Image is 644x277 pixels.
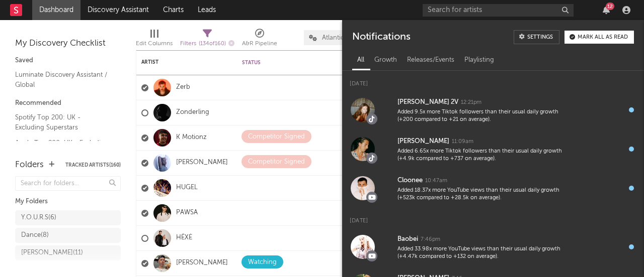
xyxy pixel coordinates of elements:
[180,25,234,54] div: Filters(134 of 160)
[397,245,575,261] div: Added 33.98x more YouTube views than their usual daily growth (+4.47k compared to +132 on average).
[603,6,610,14] button: 12
[397,96,458,108] div: [PERSON_NAME] 2V
[322,35,374,41] span: Atlantic UK A&R Pipeline
[402,52,459,69] div: Releases/Events
[342,129,644,169] a: [PERSON_NAME]11:09amAdded 6.65x more Tiktok followers than their usual daily growth (+4.9k compar...
[578,35,628,40] div: Mark all as read
[15,196,121,208] div: My Folders
[397,135,449,148] div: [PERSON_NAME]
[425,177,447,185] div: 10:47am
[199,41,226,47] span: ( 134 of 160 )
[15,55,121,67] div: Saved
[397,175,423,187] div: Cloonee
[15,137,111,158] a: Apple Top 200: UK - Excluding Superstars
[15,228,121,243] a: Dance(8)
[176,209,198,217] a: PAWSA
[514,30,559,44] a: Settings
[21,247,83,259] div: [PERSON_NAME] ( 11 )
[342,227,644,266] a: Baobei7:46pmAdded 33.98x more YouTube views than their usual daily growth (+4.47k compared to +13...
[242,25,277,54] div: A&R Pipeline
[15,69,111,90] a: Luminate Discovery Assistant / Global
[421,236,440,243] div: 7:46pm
[461,99,481,106] div: 12:21pm
[342,208,644,227] div: [DATE]
[397,187,575,202] div: Added 18.37x more YouTube views than their usual daily growth (+523k compared to +28.5k on average).
[15,112,111,132] a: Spotify Top 200: UK - Excluding Superstars
[423,4,574,17] input: Search for artists
[342,90,644,129] a: [PERSON_NAME] 2V12:21pmAdded 9.5x more Tiktok followers than their usual daily growth (+200 compa...
[248,156,305,168] div: Competitor Signed
[369,52,402,69] div: Growth
[452,138,473,146] div: 11:09am
[248,256,277,268] div: Watching
[242,38,277,50] div: A&R Pipeline
[176,184,198,192] a: HUGEL
[15,159,44,171] div: Folders
[176,159,228,167] a: [PERSON_NAME]
[242,60,307,66] div: Status
[180,38,234,50] div: Filters
[397,233,418,245] div: Baobei
[21,212,56,224] div: Y.O.U.R.S ( 6 )
[141,59,217,65] div: Artist
[352,30,410,44] div: Notifications
[176,259,228,267] a: [PERSON_NAME]
[136,25,173,54] div: Edit Columns
[15,97,121,109] div: Recommended
[459,52,499,69] div: Playlisting
[176,83,190,92] a: Zerb
[15,245,121,260] a: [PERSON_NAME](11)
[176,108,209,117] a: Zonderling
[527,35,553,40] div: Settings
[65,163,121,168] button: Tracked Artists(160)
[15,176,121,191] input: Search for folders...
[565,31,634,44] button: Mark all as read
[342,169,644,208] a: Cloonee10:47amAdded 18.37x more YouTube views than their usual daily growth (+523k compared to +2...
[342,71,644,90] div: [DATE]
[21,229,49,241] div: Dance ( 8 )
[15,210,121,225] a: Y.O.U.R.S(6)
[397,148,575,163] div: Added 6.65x more Tiktok followers than their usual daily growth (+4.9k compared to +737 on average).
[248,131,305,143] div: Competitor Signed
[352,52,369,69] div: All
[136,38,173,50] div: Edit Columns
[176,133,207,142] a: K Motionz
[15,38,121,50] div: My Discovery Checklist
[397,108,575,124] div: Added 9.5x more Tiktok followers than their usual daily growth (+200 compared to +21 on average).
[606,3,614,10] div: 12
[176,234,192,242] a: HËXĖ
